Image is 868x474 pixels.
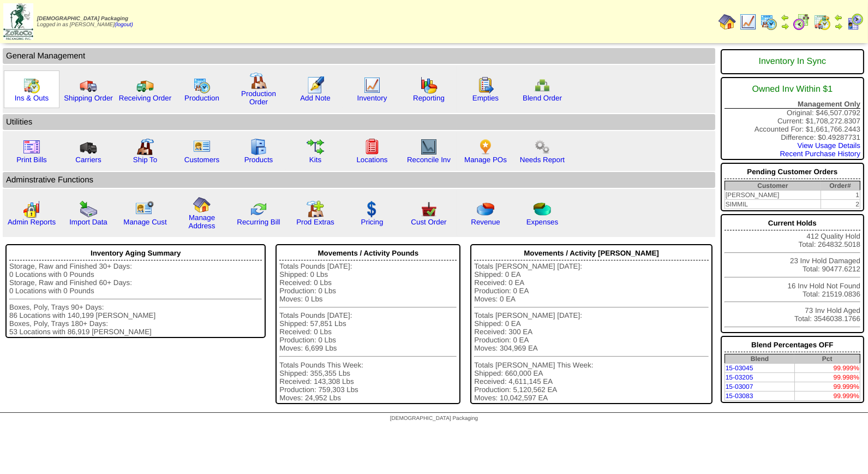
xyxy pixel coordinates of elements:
[534,138,551,156] img: workflow.png
[356,156,387,164] a: Locations
[781,22,789,31] img: arrowright.gif
[193,138,211,156] img: customers.gif
[813,13,831,31] img: calendarinout.gif
[719,13,736,31] img: home.gif
[420,138,438,156] img: line_graph2.gif
[241,90,276,106] a: Production Order
[390,416,478,422] span: [DEMOGRAPHIC_DATA] Packaging
[80,76,97,94] img: truck.gif
[420,200,438,218] img: cust_order.png
[726,383,753,390] a: 15-03007
[725,354,794,364] th: Blend
[413,94,445,102] a: Reporting
[23,200,40,218] img: graph2.png
[133,156,157,164] a: Ship To
[279,262,457,402] div: Totals Pounds [DATE]: Shipped: 0 Lbs Received: 0 Lbs Production: 0 Lbs Moves: 0 Lbs Totals Pounds...
[794,364,860,373] td: 99.999%
[23,76,40,94] img: calendarinout.gif
[725,79,860,100] div: Owned Inv Within $1
[472,94,499,102] a: Empties
[534,200,551,218] img: pie_chart2.png
[244,156,273,164] a: Products
[781,13,789,22] img: arrowleft.gif
[307,76,324,94] img: orders.gif
[725,191,821,200] td: [PERSON_NAME]
[834,22,843,31] img: arrowright.gif
[526,218,559,226] a: Expenses
[477,76,494,94] img: workorder.gif
[9,262,262,336] div: Storage, Raw and Finished 30+ Days: 0 Locations with 0 Pounds Storage, Raw and Finished 60+ Days:...
[725,200,821,209] td: SIMMIL
[296,218,334,226] a: Prod Extras
[363,76,381,94] img: line_graph.gif
[115,22,133,28] a: (logout)
[411,218,446,226] a: Cust Order
[821,181,860,191] th: Order#
[794,354,860,364] th: Pct
[3,114,715,130] td: Utilities
[474,246,708,260] div: Movements / Activity [PERSON_NAME]
[471,218,500,226] a: Revenue
[794,392,860,401] td: 99.999%
[721,77,864,160] div: Original: $46,507.0792 Current: $1,708,272.8307 Accounted For: $1,661,766.2443 Difference: $0.492...
[407,156,451,164] a: Reconcile Inv
[80,138,97,156] img: truck3.gif
[119,94,171,102] a: Receiving Order
[793,13,810,31] img: calendarblend.gif
[189,214,215,230] a: Manage Address
[15,94,49,102] a: Ins & Outs
[64,94,113,102] a: Shipping Order
[361,218,384,226] a: Pricing
[136,76,154,94] img: truck2.gif
[520,156,565,164] a: Needs Report
[725,181,821,191] th: Customer
[523,94,562,102] a: Blend Order
[474,262,708,402] div: Totals [PERSON_NAME] [DATE]: Shipped: 0 EA Received: 0 EA Production: 0 EA Moves: 0 EA Totals [PE...
[184,156,219,164] a: Customers
[16,156,47,164] a: Print Bills
[420,76,438,94] img: graph.gif
[534,76,551,94] img: network.png
[237,218,280,226] a: Recurring Bill
[300,94,331,102] a: Add Note
[184,94,219,102] a: Production
[794,382,860,392] td: 99.999%
[193,196,211,214] img: home.gif
[307,200,324,218] img: prodextras.gif
[821,200,860,209] td: 2
[464,156,507,164] a: Manage POs
[725,51,860,72] div: Inventory In Sync
[136,138,154,156] img: factory2.gif
[3,48,715,64] td: General Management
[8,218,56,226] a: Admin Reports
[37,16,128,22] span: [DEMOGRAPHIC_DATA] Packaging
[726,374,753,381] a: 15-03205
[821,191,860,200] td: 1
[80,200,97,218] img: import.gif
[760,13,777,31] img: calendarprod.gif
[75,156,101,164] a: Carriers
[250,138,267,156] img: cabinet.gif
[135,200,155,218] img: managecust.png
[477,138,494,156] img: po.png
[725,100,860,109] div: Management Only
[363,200,381,218] img: dollar.gif
[794,373,860,382] td: 99.998%
[834,13,843,22] img: arrowleft.gif
[846,13,864,31] img: calendarcustomer.gif
[726,392,753,400] a: 15-03083
[726,364,753,372] a: 15-03045
[3,172,715,188] td: Adminstrative Functions
[725,338,860,352] div: Blend Percentages OFF
[725,216,860,230] div: Current Holds
[9,246,262,260] div: Inventory Aging Summary
[798,141,860,150] a: View Usage Details
[307,138,324,156] img: workflow.gif
[780,150,860,158] a: Recent Purchase History
[279,246,457,260] div: Movements / Activity Pounds
[123,218,166,226] a: Manage Cust
[721,214,864,333] div: 412 Quality Hold Total: 264832.5018 23 Inv Hold Damaged Total: 90477.6212 16 Inv Hold Not Found T...
[477,200,494,218] img: pie_chart.png
[363,138,381,156] img: locations.gif
[37,16,133,28] span: Logged in as [PERSON_NAME]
